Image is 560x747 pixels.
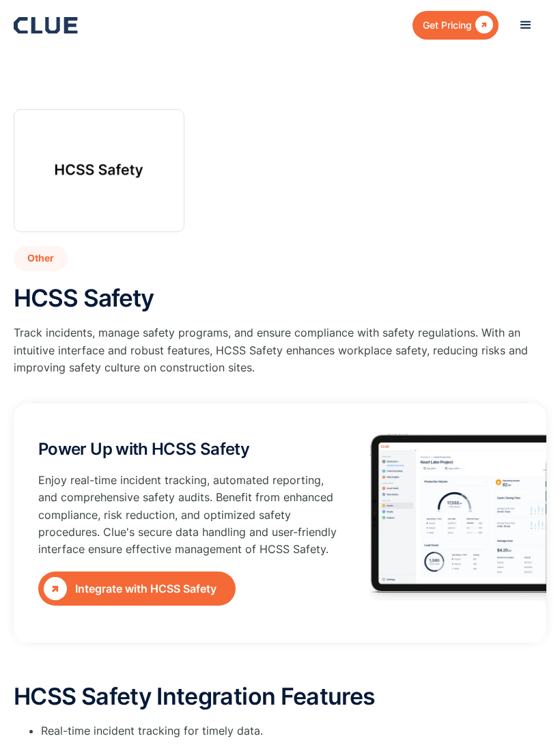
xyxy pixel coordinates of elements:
h1: HCSS Safety [14,285,154,311]
div:  [44,577,67,600]
h2: HCSS Safety Integration Features [14,683,546,709]
p: Track incidents, manage safety programs, and ensure compliance with safety regulations. With an i... [14,324,546,376]
div: Get Pricing [423,16,472,33]
a: Other [14,246,68,271]
li: Real-time incident tracking for timely data. [41,722,546,739]
div: menu [505,5,546,46]
a: Get Pricing [412,11,499,39]
div: Integrate with HCSS Safety [75,580,230,597]
a: Integrate with HCSS Safety [38,572,236,606]
p: Enjoy real-time incident tracking, automated reporting, and comprehensive safety audits. Benefit ... [38,472,338,558]
div:  [472,16,493,33]
h2: Power Up with HCSS Safety [38,440,249,458]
